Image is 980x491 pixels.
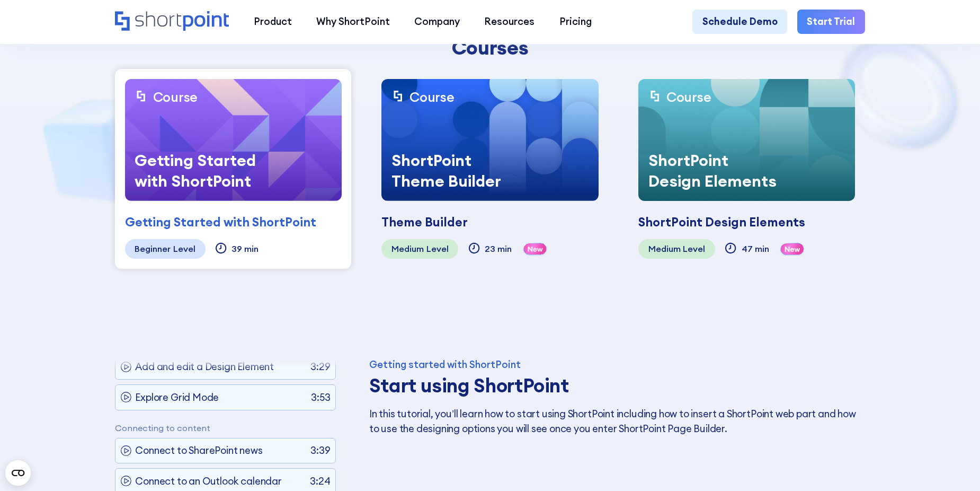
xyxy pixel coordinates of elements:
[291,37,689,59] div: Courses
[125,213,316,232] div: Getting Started with ShortPoint
[638,213,805,232] div: ShortPoint Design Elements
[426,244,449,254] div: Level
[381,140,536,201] div: ShortPoint Theme Builder
[135,244,171,254] div: Beginner
[472,10,547,34] a: Resources
[484,14,534,29] div: Resources
[135,474,281,489] p: Connect to an Outlook calendar
[115,11,229,32] a: Home
[254,14,292,29] div: Product
[304,10,402,34] a: Why ShortPoint
[311,390,330,405] p: 3:53
[310,360,330,374] p: 3:29
[369,407,858,436] p: In this tutorial, you’ll learn how to start using ShortPoint including how to insert a ShortPoint...
[369,374,858,397] h3: Start using ShortPoint
[115,423,335,433] p: Connecting to content
[409,89,455,106] div: Course
[648,244,681,254] div: Medium
[310,443,330,458] p: 3:39
[381,79,598,201] a: CourseShortPoint Theme Builder
[414,14,460,29] div: Company
[402,10,472,34] a: Company
[369,360,858,370] div: Getting started with ShortPoint
[125,79,342,201] a: CourseGetting Started with ShortPoint
[135,360,274,374] p: Add and edit a Design Element
[638,79,855,201] a: CourseShortPoint Design Elements
[666,89,711,106] div: Course
[153,89,198,106] div: Course
[547,10,604,34] a: Pricing
[381,213,468,232] div: Theme Builder
[135,390,219,405] p: Explore Grid Mode
[5,460,31,486] button: Open CMP widget
[927,440,980,491] iframe: Chat Widget
[135,443,262,458] p: Connect to SharePoint news
[242,10,304,34] a: Product
[485,244,512,254] div: 23 min
[638,140,793,201] div: ShortPoint Design Elements
[316,14,390,29] div: Why ShortPoint
[692,10,787,34] a: Schedule Demo
[683,244,705,254] div: Level
[231,244,259,254] div: 39 min
[742,244,769,254] div: 47 min
[173,244,195,254] div: Level
[559,14,592,29] div: Pricing
[310,474,330,489] p: 3:24
[125,140,280,201] div: Getting Started with ShortPoint
[797,10,865,34] a: Start Trial
[391,244,424,254] div: Medium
